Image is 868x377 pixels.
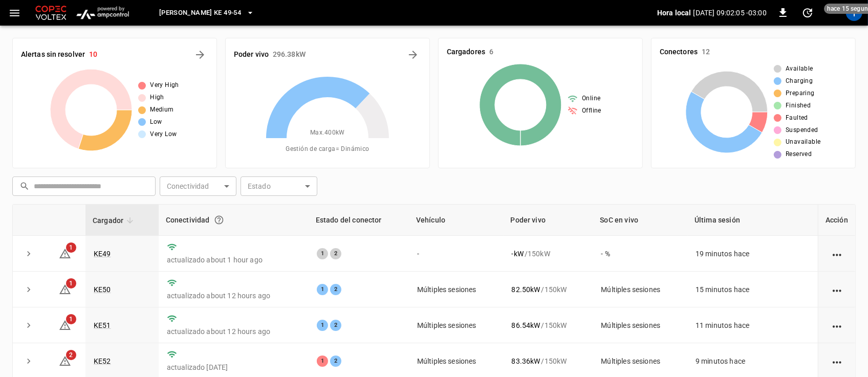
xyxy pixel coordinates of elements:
div: / 150 kW [512,249,585,259]
span: Finished [786,101,811,111]
div: 2 [330,356,341,367]
div: 2 [330,320,341,331]
div: 1 [317,248,328,259]
h6: Conectores [660,47,698,58]
span: Reserved [786,149,812,160]
span: Very High [150,80,179,91]
th: Vehículo [409,205,504,236]
button: [PERSON_NAME] KE 49-54 [155,3,258,23]
p: actualizado about 12 hours ago [167,291,300,301]
span: Gestión de carga = Dinámico [286,144,369,154]
a: KE49 [94,250,111,258]
p: actualizado about 1 hour ago [167,255,300,265]
span: Medium [150,105,173,115]
a: KE51 [94,321,111,329]
div: action cell options [831,284,843,295]
a: 2 [59,357,71,365]
span: Available [786,64,813,74]
a: 1 [59,284,71,293]
td: Múltiples sesiones [593,307,687,343]
p: - kW [512,249,524,259]
button: set refresh interval [799,5,816,21]
p: 86.54 kW [512,320,540,330]
h6: Cargadores [447,47,485,58]
th: SoC en vivo [593,205,687,236]
div: action cell options [831,320,843,330]
div: 1 [317,284,328,295]
th: Acción [818,205,855,236]
h6: 296.38 kW [273,49,306,60]
span: Suspended [786,125,818,136]
div: 2 [330,284,341,295]
td: Múltiples sesiones [593,272,687,307]
div: / 150 kW [512,284,585,295]
td: 19 minutos hace [687,236,818,272]
p: [DATE] 09:02:05 -03:00 [693,8,767,18]
span: High [150,93,164,103]
th: Estado del conector [309,205,409,236]
div: 2 [330,248,341,259]
div: 1 [317,320,328,331]
span: 1 [66,278,76,289]
button: All Alerts [192,47,208,63]
th: Última sesión [687,205,818,236]
a: KE50 [94,285,111,294]
td: 11 minutos hace [687,307,818,343]
span: 2 [66,350,76,360]
span: Low [150,117,162,127]
div: / 150 kW [512,320,585,330]
span: 1 [66,242,76,253]
h6: 6 [489,47,493,58]
button: expand row [21,282,36,297]
span: [PERSON_NAME] KE 49-54 [159,7,241,19]
p: 82.50 kW [512,284,540,295]
span: Cargador [93,214,137,227]
button: expand row [21,246,36,261]
div: / 150 kW [512,356,585,366]
th: Poder vivo [504,205,593,236]
a: KE52 [94,357,111,365]
a: 1 [59,249,71,257]
button: Energy Overview [405,47,421,63]
span: Offline [582,106,601,116]
p: 83.36 kW [512,356,540,366]
td: 15 minutos hace [687,272,818,307]
h6: Alertas sin resolver [21,49,85,60]
span: Unavailable [786,137,820,147]
span: Preparing [786,88,815,99]
span: 1 [66,314,76,324]
h6: 12 [702,47,710,58]
span: Max. 400 kW [310,128,345,138]
td: Múltiples sesiones [409,307,504,343]
span: Faulted [786,113,808,123]
img: ampcontrol.io logo [73,3,133,23]
div: action cell options [831,356,843,366]
p: Hora local [657,8,691,18]
span: Charging [786,76,813,86]
button: expand row [21,353,36,369]
div: Conectividad [166,211,301,229]
div: action cell options [831,249,843,259]
td: - % [593,236,687,272]
p: actualizado [DATE] [167,362,300,372]
h6: 10 [89,49,97,60]
a: 1 [59,321,71,329]
p: actualizado about 12 hours ago [167,326,300,337]
div: 1 [317,356,328,367]
td: - [409,236,504,272]
span: Very Low [150,129,177,140]
span: Online [582,94,600,104]
h6: Poder vivo [234,49,269,60]
button: expand row [21,318,36,333]
button: Conexión entre el cargador y nuestro software. [210,211,228,229]
img: Customer Logo [33,3,69,23]
td: Múltiples sesiones [409,272,504,307]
